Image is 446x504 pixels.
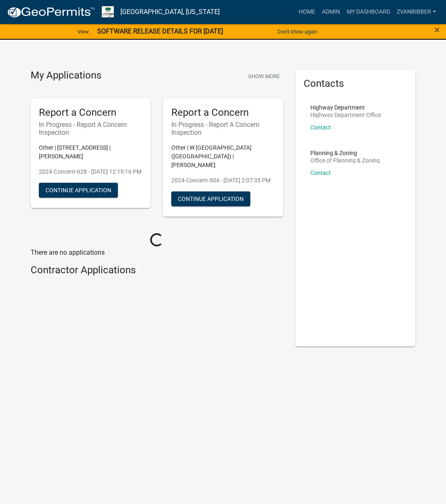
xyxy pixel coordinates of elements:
[97,27,223,35] strong: SOFTWARE RELEASE DETAILS FOR [DATE]
[171,191,250,206] button: Continue Application
[171,107,275,119] h5: Report a Concern
[39,167,142,176] p: 2024-Concern-628 - [DATE] 12:19:16 PM
[343,4,393,20] a: My Dashboard
[274,25,321,38] button: Don't show again
[39,143,142,161] p: Other | [STREET_ADDRESS] | [PERSON_NAME]
[171,176,275,185] p: 2024-Concern-504 - [DATE] 2:07:35 PM
[310,124,331,131] a: Contact
[31,248,283,258] p: There are no applications
[319,4,343,20] a: Admin
[310,170,331,176] a: Contact
[434,24,440,36] span: ×
[39,121,142,136] h6: In Progress - Report A Concern Inspection
[171,143,275,170] p: Other | W [GEOGRAPHIC_DATA] ([GEOGRAPHIC_DATA]) | [PERSON_NAME]
[393,4,439,20] a: zvanbibber
[310,105,381,110] p: Highway Department
[39,183,118,198] button: Continue Application
[434,25,440,35] button: Close
[120,5,220,19] a: [GEOGRAPHIC_DATA], [US_STATE]
[295,4,319,20] a: Home
[245,69,283,83] button: Show More
[31,69,101,82] h4: My Applications
[310,112,381,118] p: Highway Department Office
[31,264,283,279] wm-workflow-list-section: Contractor Applications
[310,150,380,156] p: Planning & Zoning
[102,6,114,17] img: Morgan County, Indiana
[171,121,275,136] h6: In Progress - Report A Concern Inspection
[31,264,283,276] h4: Contractor Applications
[74,25,92,38] a: View
[304,78,407,90] h5: Contacts
[39,107,142,119] h5: Report a Concern
[310,158,380,163] p: Office of Planning & Zoning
